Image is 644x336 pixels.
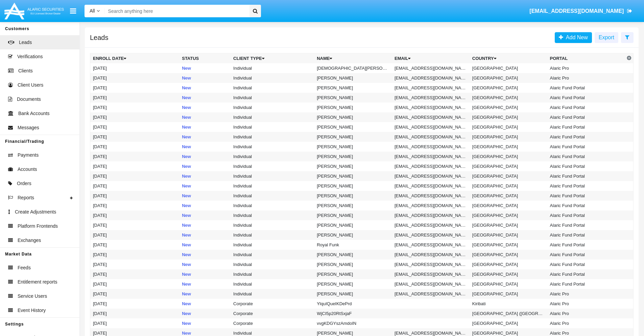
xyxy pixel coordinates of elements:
[314,73,392,83] td: [PERSON_NAME]
[314,63,392,73] td: [DEMOGRAPHIC_DATA][PERSON_NAME]
[470,142,547,152] td: [GEOGRAPHIC_DATA]
[470,299,547,309] td: Kiribati
[547,260,625,269] td: Alaric Fund Portal
[179,53,231,64] th: Status
[18,166,37,173] span: Accounts
[547,112,625,122] td: Alaric Fund Portal
[179,83,231,93] td: New
[314,93,392,103] td: [PERSON_NAME]
[314,142,392,152] td: [PERSON_NAME]
[90,318,180,328] td: [DATE]
[179,309,231,318] td: New
[231,53,314,64] th: Client Type
[470,53,547,64] th: Country
[231,152,314,161] td: Individual
[18,237,41,244] span: Exchanges
[314,318,392,328] td: vvgKDGYszAmdoIN
[547,171,625,181] td: Alaric Fund Portal
[90,269,180,279] td: [DATE]
[90,53,180,64] th: Enroll Date
[547,73,625,83] td: Alaric Pro
[470,289,547,299] td: [GEOGRAPHIC_DATA]
[314,289,392,299] td: [PERSON_NAME]
[179,132,231,142] td: New
[470,269,547,279] td: [GEOGRAPHIC_DATA]
[179,250,231,260] td: New
[547,309,625,318] td: Alaric Pro
[231,269,314,279] td: Individual
[547,181,625,191] td: Alaric Fund Portal
[19,39,32,46] span: Leads
[179,63,231,73] td: New
[90,63,180,73] td: [DATE]
[392,132,470,142] td: [EMAIL_ADDRESS][DOMAIN_NAME]
[547,269,625,279] td: Alaric Fund Portal
[314,309,392,318] td: WjCI5p20RtSxjaF
[392,210,470,220] td: [EMAIL_ADDRESS][DOMAIN_NAME]
[90,132,180,142] td: [DATE]
[547,122,625,132] td: Alaric Fund Portal
[547,299,625,309] td: Alaric Pro
[179,181,231,191] td: New
[470,230,547,240] td: [GEOGRAPHIC_DATA]
[179,240,231,250] td: New
[231,230,314,240] td: Individual
[179,289,231,299] td: New
[231,93,314,103] td: Individual
[314,269,392,279] td: [PERSON_NAME]
[563,35,588,40] span: Add New
[179,210,231,220] td: New
[18,293,47,300] span: Service Users
[90,122,180,132] td: [DATE]
[90,191,180,201] td: [DATE]
[314,112,392,122] td: [PERSON_NAME]
[314,181,392,191] td: [PERSON_NAME]
[547,240,625,250] td: Alaric Fund Portal
[18,264,31,271] span: Feeds
[547,250,625,260] td: Alaric Fund Portal
[314,230,392,240] td: [PERSON_NAME]
[18,152,39,159] span: Payments
[392,122,470,132] td: [EMAIL_ADDRESS][DOMAIN_NAME]
[90,171,180,181] td: [DATE]
[595,32,618,43] button: Export
[179,152,231,161] td: New
[547,161,625,171] td: Alaric Fund Portal
[90,142,180,152] td: [DATE]
[90,152,180,161] td: [DATE]
[90,289,180,299] td: [DATE]
[231,260,314,269] td: Individual
[90,220,180,230] td: [DATE]
[17,96,41,103] span: Documents
[547,318,625,328] td: Alaric Pro
[231,63,314,73] td: Individual
[90,8,95,14] span: All
[17,180,31,187] span: Orders
[179,299,231,309] td: New
[392,279,470,289] td: [EMAIL_ADDRESS][DOMAIN_NAME]
[392,103,470,112] td: [EMAIL_ADDRESS][DOMAIN_NAME]
[231,181,314,191] td: Individual
[314,240,392,250] td: Royal Funk
[547,63,625,73] td: Alaric Pro
[392,83,470,93] td: [EMAIL_ADDRESS][DOMAIN_NAME]
[18,67,33,74] span: Clients
[547,83,625,93] td: Alaric Fund Portal
[231,240,314,250] td: Individual
[547,152,625,161] td: Alaric Fund Portal
[555,32,592,43] a: Add New
[470,132,547,142] td: [GEOGRAPHIC_DATA]
[392,112,470,122] td: [EMAIL_ADDRESS][DOMAIN_NAME]
[314,260,392,269] td: [PERSON_NAME]
[179,220,231,230] td: New
[179,112,231,122] td: New
[470,279,547,289] td: [GEOGRAPHIC_DATA]
[470,171,547,181] td: [GEOGRAPHIC_DATA]
[470,73,547,83] td: [GEOGRAPHIC_DATA]
[547,220,625,230] td: Alaric Fund Portal
[18,194,34,201] span: Reports
[392,289,470,299] td: [EMAIL_ADDRESS][DOMAIN_NAME]
[17,53,43,60] span: Verifications
[392,53,470,64] th: Email
[3,1,65,21] img: Logo image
